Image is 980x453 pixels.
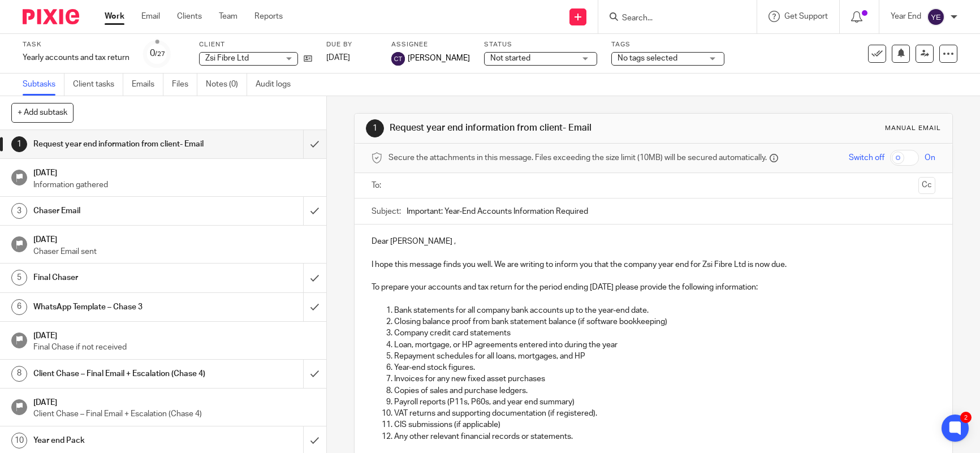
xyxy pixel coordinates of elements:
[372,282,935,293] p: To prepare your accounts and tax return for the period ending [DATE] please provide the following...
[23,9,79,24] img: Pixie
[484,40,597,49] label: Status
[885,124,941,133] div: Manual email
[918,177,935,194] button: Cc
[11,103,74,122] button: + Add subtask
[390,122,677,134] h1: Request year end information from client- Email
[11,136,27,152] div: 1
[11,203,27,219] div: 3
[372,236,935,247] p: Dear [PERSON_NAME] ,
[391,52,405,66] img: svg%3E
[172,74,197,96] a: Files
[33,165,315,179] h1: [DATE]
[205,54,249,62] span: Zsi Fibre Ltd
[372,259,935,270] p: I hope this message finds you well. We are writing to inform you that the company year end for Zs...
[256,74,299,96] a: Audit logs
[394,385,935,396] p: Copies of sales and purchase ledgers.
[391,40,470,49] label: Assignee
[199,40,312,49] label: Client
[33,231,315,245] h1: [DATE]
[784,12,828,20] span: Get Support
[891,11,921,22] p: Year End
[23,74,64,96] a: Subtasks
[33,136,206,153] h1: Request year end information from client- Email
[33,179,315,191] p: Information gathered
[132,74,163,96] a: Emails
[927,8,945,26] img: svg%3E
[206,74,247,96] a: Notes (0)
[621,14,723,24] input: Search
[33,394,315,408] h1: [DATE]
[33,269,206,286] h1: Final Chaser
[326,54,350,62] span: [DATE]
[141,11,160,22] a: Email
[394,431,935,442] p: Any other relevant financial records or statements.
[177,11,202,22] a: Clients
[11,366,27,382] div: 8
[155,51,165,57] small: /27
[33,327,315,342] h1: [DATE]
[611,40,724,49] label: Tags
[394,351,935,362] p: Repayment schedules for all loans, mortgages, and HP
[33,299,206,316] h1: WhatsApp Template – Chase 3
[11,299,27,315] div: 6
[490,54,530,62] span: Not started
[326,40,377,49] label: Due by
[394,339,935,351] p: Loan, mortgage, or HP agreements entered into during the year
[394,373,935,385] p: Invoices for any new fixed asset purchases
[388,152,767,163] span: Secure the attachments in this message. Files exceeding the size limit (10MB) will be secured aut...
[394,316,935,327] p: Closing balance proof from bank statement balance (if software bookkeeping)
[618,54,677,62] span: No tags selected
[150,47,165,60] div: 0
[33,408,315,420] p: Client Chase – Final Email + Escalation (Chase 4)
[219,11,238,22] a: Team
[394,305,935,316] p: Bank statements for all company bank accounts up to the year-end date.
[394,408,935,419] p: VAT returns and supporting documentation (if registered).
[394,396,935,408] p: Payroll reports (P11s, P60s, and year end summary)
[394,327,935,339] p: Company credit card statements
[372,206,401,217] label: Subject:
[408,53,470,64] span: [PERSON_NAME]
[73,74,123,96] a: Client tasks
[366,119,384,137] div: 1
[33,202,206,219] h1: Chaser Email
[254,11,283,22] a: Reports
[372,180,384,191] label: To:
[105,11,124,22] a: Work
[849,152,884,163] span: Switch off
[23,40,129,49] label: Task
[23,52,129,63] div: Yearly accounts and tax return
[11,433,27,448] div: 10
[33,246,315,257] p: Chaser Email sent
[394,362,935,373] p: Year-end stock figures.
[33,365,206,382] h1: Client Chase – Final Email + Escalation (Chase 4)
[394,419,935,430] p: CIS submissions (if applicable)
[11,270,27,286] div: 5
[33,342,315,353] p: Final Chase if not received
[960,412,972,423] div: 2
[33,432,206,449] h1: Year end Pack
[925,152,935,163] span: On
